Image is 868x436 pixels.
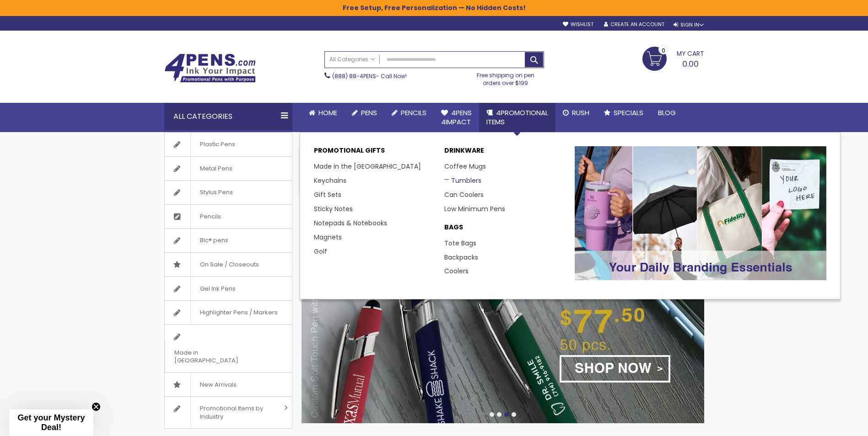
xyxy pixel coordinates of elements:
span: Pencils [401,108,426,117]
a: Gift Sets [314,190,341,199]
img: 4Pens Custom Pens and Promotional Products [164,53,256,83]
span: Stylus Pens [190,181,242,204]
span: Highlighter Pens / Markers [190,301,287,324]
a: Pencils [165,205,292,229]
a: Highlighter Pens / Markers [165,301,292,324]
a: Sticky Notes [314,204,353,213]
a: Metal Pens [165,157,292,181]
a: Plastic Pens [165,133,292,156]
a: DRINKWARE [444,146,566,160]
span: On Sale / Closeouts [190,253,268,276]
span: Promotional Items by Industry [190,397,281,428]
span: - Call Now! [332,72,407,80]
div: Get your Mystery Deal!Close teaser [9,409,93,436]
a: All Categories [325,52,380,67]
span: Gel Ink Pens [190,277,245,301]
a: On Sale / Closeouts [165,253,292,276]
a: Blog [651,103,683,123]
a: 0.00 0 [642,47,704,69]
a: Low Minimum Pens [444,204,505,213]
span: Made in [GEOGRAPHIC_DATA] [165,341,269,372]
a: Magnets [314,233,342,242]
a: (888) 88-4PENS [332,72,376,80]
a: Tumblers [444,176,481,185]
a: Coolers [444,266,469,276]
span: Specials [614,108,643,117]
a: Gel Ink Pens [165,277,292,301]
span: Bic® pens [190,229,237,252]
span: New Arrivals [190,373,246,397]
span: Blog [658,108,676,117]
span: Pencils [190,205,230,229]
button: Close teaser [92,402,101,411]
span: Plastic Pens [190,133,244,156]
span: Rush [572,108,589,117]
span: All Categories [329,56,375,63]
a: Stylus Pens [165,181,292,204]
a: 4PROMOTIONALITEMS [479,103,555,133]
a: Coffee Mugs [444,162,486,171]
span: 0.00 [682,58,699,69]
a: Home [302,103,345,123]
a: Specials [597,103,651,123]
a: Promotional Items by Industry [165,397,292,428]
span: 4PROMOTIONAL ITEMS [486,108,548,127]
a: Pencils [384,103,434,123]
a: Backpacks [444,253,478,262]
span: 0 [662,46,665,55]
span: Pens [361,108,377,117]
div: Free shipping on pen orders over $199 [467,68,544,86]
a: Made in the [GEOGRAPHIC_DATA] [314,162,421,171]
div: Sign In [674,21,704,28]
a: Pens [345,103,384,123]
a: Can Coolers [444,190,484,199]
span: 4Pens 4impact [441,108,472,127]
span: Metal Pens [190,157,242,181]
p: Promotional Gifts [314,146,435,160]
a: Made in [GEOGRAPHIC_DATA] [165,325,292,372]
a: Bic® pens [165,229,292,252]
img: /custom-soft-touch-pen-metal-barrel.html [302,209,704,423]
img: Promotional-Pens [575,146,826,280]
a: Create an Account [604,21,664,28]
a: New Arrivals [165,373,292,397]
span: Home [318,108,337,117]
a: BAGS [444,223,566,236]
a: Rush [555,103,597,123]
a: Tote Bags [444,239,476,248]
a: Golf [314,247,327,256]
div: All Categories [164,103,292,130]
a: Keychains [314,176,346,185]
span: Get your Mystery Deal! [17,413,85,432]
a: Notepads & Notebooks [314,218,387,228]
a: 4Pens4impact [434,103,479,133]
a: Wishlist [563,21,593,28]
